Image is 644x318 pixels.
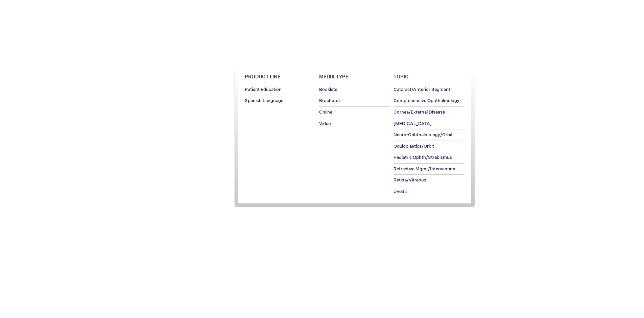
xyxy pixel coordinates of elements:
span: Retina/Vitreous [393,177,426,183]
span: Booklets [319,87,337,92]
span: Cataract/Anterior Segment [393,87,450,92]
span: Product Line [245,74,281,80]
span: Patient Education [245,87,282,92]
span: Uveitis [393,189,408,194]
span: Cornea/External Disease [393,109,445,115]
span: Brochures [319,98,341,103]
span: Refractive Mgmt/Intervention [393,166,455,172]
span: Video [319,121,331,126]
span: [MEDICAL_DATA] [393,121,432,126]
span: Spanish Language [245,98,283,103]
span: Oculoplastics/Orbit [393,144,434,149]
span: Pediatric Ophth/Strabismus [393,155,452,160]
span: Neuro-Ophthalmology/Orbit [393,132,453,138]
span: Comprehensive Ophthalmology [393,98,459,103]
span: Online [319,109,332,115]
span: Topic [393,74,409,80]
span: Media Type [319,74,349,80]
